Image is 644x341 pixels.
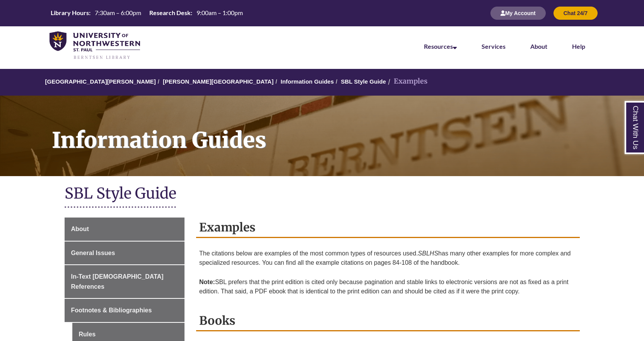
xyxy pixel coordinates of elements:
[199,279,215,285] strong: Note:
[424,43,457,50] a: Resources
[418,250,438,257] em: SBLHS
[71,250,115,256] span: General Issues
[196,9,243,16] span: 9:00am – 1:00pm
[572,43,585,50] a: Help
[65,218,185,241] a: About
[50,31,140,60] img: UNWSP Library Logo
[48,9,246,17] table: Hours Today
[280,78,334,85] a: Information Guides
[65,265,185,298] a: In-Text [DEMOGRAPHIC_DATA] References
[199,274,577,299] p: SBL prefers that the print edition is cited only because pagination and stable links to electroni...
[71,307,152,314] span: Footnotes & Bibliographies
[553,7,598,20] button: Chat 24/7
[386,76,427,87] li: Examples
[71,226,89,232] span: About
[553,10,598,16] a: Chat 24/7
[45,78,156,85] a: [GEOGRAPHIC_DATA][PERSON_NAME]
[490,7,546,20] button: My Account
[199,246,577,271] p: The citations below are examples of the most common types of resources used. has many other examp...
[341,78,386,85] a: SBL Style Guide
[65,299,185,322] a: Footnotes & Bibliographies
[65,184,580,204] h1: SBL Style Guide
[163,78,273,85] a: [PERSON_NAME][GEOGRAPHIC_DATA]
[71,273,164,290] span: In-Text [DEMOGRAPHIC_DATA] References
[146,9,193,17] th: Research Desk:
[48,9,246,18] a: Hours Today
[65,242,185,265] a: General Issues
[530,43,547,50] a: About
[95,9,141,16] span: 7:30am – 6:00pm
[43,96,644,166] h1: Information Guides
[490,10,546,16] a: My Account
[196,311,580,331] h2: Books
[482,43,506,50] a: Services
[48,9,92,17] th: Library Hours:
[196,218,580,238] h2: Examples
